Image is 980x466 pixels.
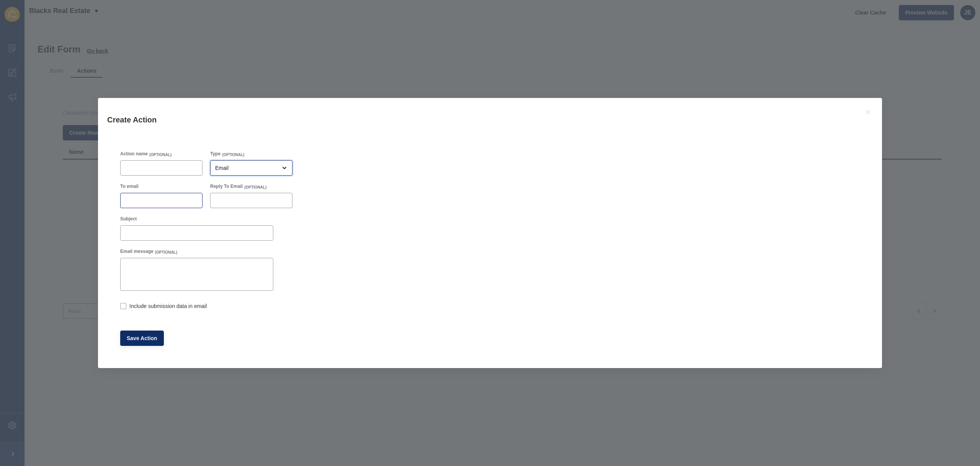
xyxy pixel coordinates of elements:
[120,248,154,254] label: Email message
[120,151,148,157] label: Action name
[210,160,292,176] div: open menu
[120,183,139,189] label: To email
[107,115,854,125] h1: Create Action
[149,152,171,158] span: (OPTIONAL)
[210,151,220,157] label: Type
[120,216,137,222] label: Subject
[244,185,266,190] span: (OPTIONAL)
[127,334,157,342] span: Save Action
[129,302,207,310] label: Include submission data in email
[210,183,243,189] label: Reply To Email
[222,152,244,158] span: (OPTIONAL)
[120,331,164,346] button: Save Action
[155,250,177,255] span: (OPTIONAL)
